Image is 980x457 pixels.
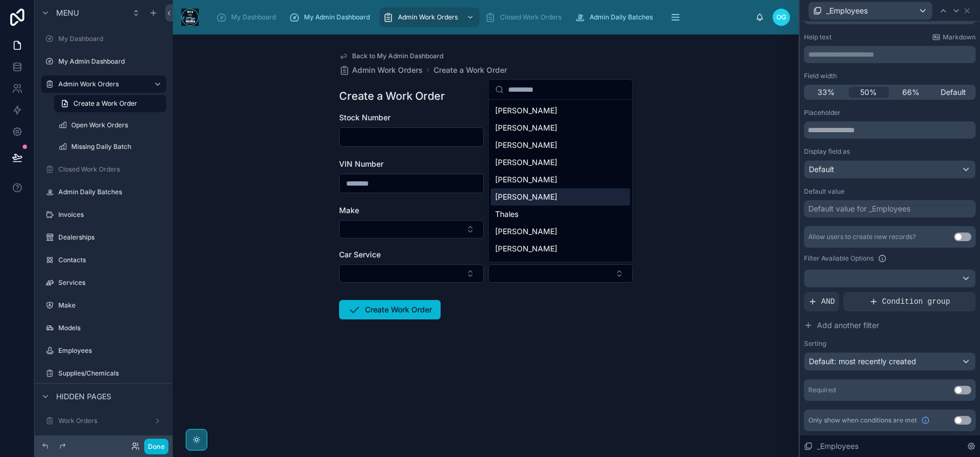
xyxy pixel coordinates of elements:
[41,365,166,382] a: Supplies/Chemicals
[804,339,826,348] label: Sorting
[495,209,518,220] span: Thales
[41,206,166,223] a: Invoices
[804,147,850,156] label: Display field as
[482,8,569,27] a: Closed Work Orders
[144,439,168,454] button: Done
[41,53,166,70] a: My Admin Dashboard
[58,57,164,66] label: My Admin Dashboard
[58,80,145,88] label: Admin Work Orders
[41,251,166,269] a: Contacts
[58,165,164,174] label: Closed Work Orders
[181,9,199,26] img: App logo
[804,108,841,117] label: Placeholder
[54,95,166,112] a: Create a Work Order
[809,164,834,175] span: Default
[41,183,166,201] a: Admin Daily Batches
[495,122,557,133] span: [PERSON_NAME]
[207,5,755,29] div: scrollable content
[41,342,166,359] a: Employees
[58,210,164,219] label: Invoices
[495,105,557,116] span: [PERSON_NAME]
[804,72,837,80] label: Field width
[808,416,917,425] span: Only show when conditions are met
[590,13,653,22] span: Admin Daily Batches
[808,203,910,214] div: Default value for _Employees
[932,33,976,42] a: Markdown
[495,192,557,202] span: [PERSON_NAME]
[804,33,832,42] label: Help text
[495,174,557,185] span: [PERSON_NAME]
[58,301,164,310] label: Make
[804,46,976,63] div: scrollable content
[71,121,164,129] label: Open Work Orders
[808,2,932,20] button: _Employees
[804,352,976,371] button: Default: most recently created
[339,88,445,104] h1: Create a Work Order
[58,369,164,378] label: Supplies/Chemicals
[804,187,844,196] label: Default value
[776,13,786,22] span: OG
[352,52,443,60] span: Back to My Admin Dashboard
[495,226,557,237] span: [PERSON_NAME]
[339,113,390,122] span: Stock Number
[58,233,164,242] label: Dealerships
[58,35,164,43] label: My Dashboard
[495,140,557,151] span: [PERSON_NAME]
[817,87,835,98] span: 33%
[286,8,377,27] a: My Admin Dashboard
[398,13,458,22] span: Admin Work Orders
[804,316,976,335] button: Add another filter
[860,87,877,98] span: 50%
[58,188,164,196] label: Admin Daily Batches
[495,157,557,168] span: [PERSON_NAME]
[58,417,149,425] label: Work Orders
[571,8,660,27] a: Admin Daily Batches
[41,412,166,429] a: Work Orders
[941,87,966,98] span: Default
[488,264,633,283] button: Select Button
[41,76,166,93] a: Admin Work Orders
[56,8,79,18] span: Menu
[54,138,166,155] a: Missing Daily Batch
[339,300,441,319] button: Create Work Order
[231,13,276,22] span: My Dashboard
[41,161,166,178] a: Closed Work Orders
[809,357,916,366] span: Default: most recently created
[495,243,557,254] span: [PERSON_NAME]
[380,8,479,27] a: Admin Work Orders
[339,65,423,76] a: Admin Work Orders
[817,441,859,452] span: _Employees
[41,319,166,337] a: Models
[339,159,383,168] span: VIN Number
[54,117,166,134] a: Open Work Orders
[56,391,111,402] span: Hidden pages
[41,297,166,314] a: Make
[41,30,166,47] a: My Dashboard
[339,264,484,283] button: Select Button
[808,386,836,394] div: Required
[73,99,137,108] span: Create a Work Order
[821,296,835,307] span: AND
[339,250,381,259] span: Car Service
[489,100,632,262] div: Suggestions
[902,87,920,98] span: 66%
[434,65,507,76] a: Create a Work Order
[817,320,879,331] span: Add another filter
[58,278,164,287] label: Services
[41,274,166,291] a: Services
[943,33,976,42] span: Markdown
[41,229,166,246] a: Dealerships
[339,52,443,60] a: Back to My Admin Dashboard
[500,13,562,22] span: Closed Work Orders
[804,254,874,263] label: Filter Available Options
[882,296,950,307] span: Condition group
[58,346,164,355] label: Employees
[71,142,164,151] label: Missing Daily Batch
[213,8,283,27] a: My Dashboard
[58,256,164,264] label: Contacts
[826,5,868,16] span: _Employees
[58,324,164,332] label: Models
[339,220,484,238] button: Select Button
[808,233,916,241] div: Allow users to create new records?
